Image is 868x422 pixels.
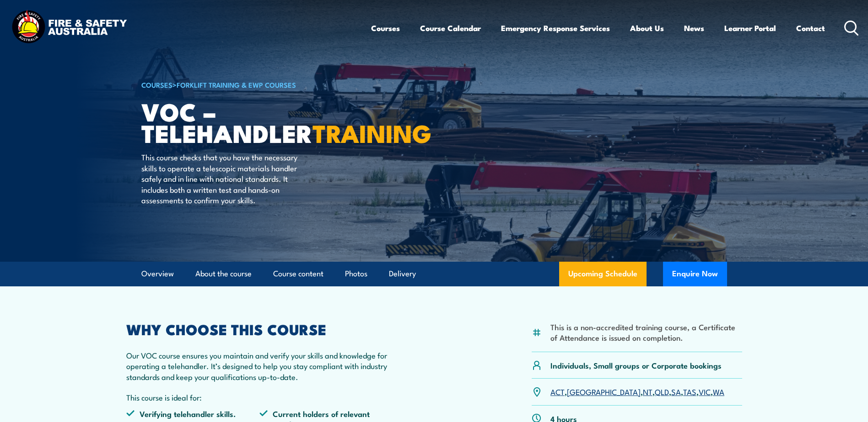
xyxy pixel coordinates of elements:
[683,386,696,397] a: TAS
[141,152,308,205] p: This course checks that you have the necessary skills to operate a telescopic materials handler s...
[550,386,724,397] p: , , , , , , ,
[724,16,776,40] a: Learner Portal
[501,16,610,40] a: Emergency Response Services
[550,322,742,343] li: This is a non-accredited training course, a Certificate of Attendance is issued on completion.
[313,113,431,151] strong: TRAINING
[420,16,481,40] a: Course Calendar
[126,322,394,335] h2: WHY CHOOSE THIS COURSE
[550,386,565,397] a: ACT
[126,392,394,402] p: This course is ideal for:
[195,262,252,286] a: About the course
[655,386,669,397] a: QLD
[550,360,722,370] p: Individuals, Small groups or Corporate bookings
[684,16,704,40] a: News
[663,262,727,286] button: Enquire Now
[796,16,825,40] a: Contact
[141,100,367,143] h1: VOC – Telehandler
[567,386,641,397] a: [GEOGRAPHIC_DATA]
[177,79,296,90] a: Forklift Training & EWP Courses
[713,386,724,397] a: WA
[671,386,681,397] a: SA
[389,262,416,286] a: Delivery
[273,262,323,286] a: Course content
[141,79,173,90] a: COURSES
[126,350,394,382] p: Our VOC course ensures you maintain and verify your skills and knowledge for operating a telehand...
[371,16,400,40] a: Courses
[643,386,652,397] a: NT
[345,262,367,286] a: Photos
[630,16,664,40] a: About Us
[141,262,174,286] a: Overview
[559,262,647,286] a: Upcoming Schedule
[699,386,711,397] a: VIC
[141,79,367,90] h6: >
